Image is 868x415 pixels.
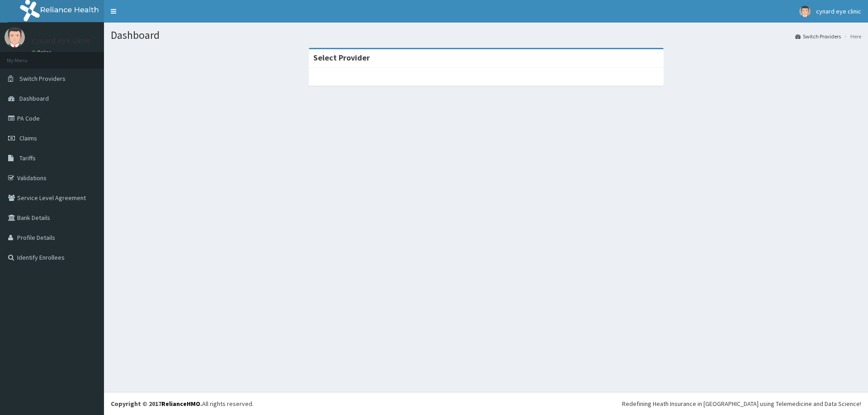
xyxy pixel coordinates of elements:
[111,400,202,408] strong: Copyright © 2017 .
[799,6,811,17] img: User Image
[19,134,37,142] span: Claims
[795,33,841,40] a: Switch Providers
[622,399,861,408] div: Redefining Heath Insurance in [GEOGRAPHIC_DATA] using Telemedicine and Data Science!
[5,27,25,47] img: User Image
[32,37,91,45] p: cynard eye clinic
[104,392,868,415] footer: All rights reserved.
[842,33,861,40] li: Here
[19,75,66,83] span: Switch Providers
[161,400,200,408] a: RelianceHMO
[19,94,49,103] span: Dashboard
[313,52,370,63] strong: Select Provider
[816,7,861,15] span: cynard eye clinic
[19,154,36,162] span: Tariffs
[32,49,53,56] a: Online
[111,29,861,41] h1: Dashboard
